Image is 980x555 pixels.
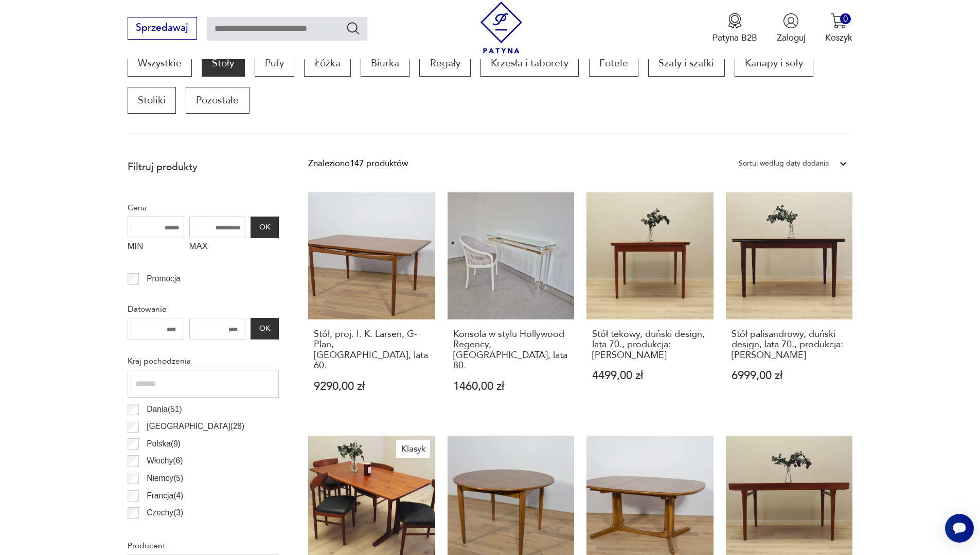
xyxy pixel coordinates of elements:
[251,318,278,339] button: OK
[346,21,361,35] button: Szukaj
[147,403,182,416] p: Dania ( 51 )
[304,50,350,77] a: Łóżka
[448,192,575,416] a: Konsola w stylu Hollywood Regency, Włochy, lata 80.Konsola w stylu Hollywood Regency, [GEOGRAPHIC...
[128,25,197,33] a: Sprzedawaj
[825,13,852,44] button: 0Koszyk
[732,329,847,361] h3: Stół palisandrowy, duński design, lata 70., produkcja: [PERSON_NAME]
[777,32,806,44] p: Zaloguj
[735,50,813,77] a: Kanapy i sofy
[726,192,853,416] a: Stół palisandrowy, duński design, lata 70., produkcja: DaniaStół palisandrowy, duński design, lat...
[128,17,197,40] button: Sprzedawaj
[128,201,279,214] p: Cena
[147,524,186,537] p: Szwecja ( 3 )
[147,489,183,503] p: Francja ( 4 )
[147,506,183,520] p: Czechy ( 3 )
[128,50,192,77] a: Wszystkie
[783,13,799,29] img: Ikonka użytkownika
[712,32,757,44] p: Patyna B2B
[147,454,183,468] p: Włochy ( 6 )
[202,50,244,77] a: Stoły
[453,329,569,371] h3: Konsola w stylu Hollywood Regency, [GEOGRAPHIC_DATA], lata 80.
[128,160,279,174] p: Filtruj produkty
[128,302,279,316] p: Datowanie
[308,157,408,170] div: Znaleziono 147 produktów
[255,50,294,77] a: Pufy
[712,13,757,44] button: Patyna B2B
[739,157,829,170] div: Sortuj według daty dodania
[732,370,847,381] p: 6999,00 zł
[251,217,278,238] button: OK
[147,437,181,451] p: Polska ( 9 )
[592,370,708,381] p: 4499,00 zł
[592,329,708,361] h3: Stół tekowy, duński design, lata 70., produkcja: [PERSON_NAME]
[777,13,806,44] button: Zaloguj
[825,32,852,44] p: Koszyk
[840,13,851,24] div: 0
[147,272,181,285] p: Promocja
[945,514,974,543] iframe: Smartsupp widget button
[831,13,847,29] img: Ikona koszyka
[314,329,430,371] h3: Stół, proj. I. K. Larsen, G-Plan, [GEOGRAPHIC_DATA], lata 60.
[128,87,176,114] a: Stoliki
[308,192,435,416] a: Stół, proj. I. K. Larsen, G-Plan, Wielka Brytania, lata 60.Stół, proj. I. K. Larsen, G-Plan, [GEO...
[189,238,246,258] label: MAX
[128,354,279,368] p: Kraj pochodzenia
[128,539,279,552] p: Producent
[147,472,183,485] p: Niemcy ( 5 )
[475,2,527,53] img: Patyna - sklep z meblami i dekoracjami vintage
[128,238,184,258] label: MIN
[727,13,743,29] img: Ikona medalu
[453,381,569,392] p: 1460,00 zł
[648,50,724,77] a: Szafy i szafki
[147,420,244,433] p: [GEOGRAPHIC_DATA] ( 28 )
[186,87,249,114] a: Pozostałe
[586,192,714,416] a: Stół tekowy, duński design, lata 70., produkcja: DaniaStół tekowy, duński design, lata 70., produ...
[712,13,757,44] a: Ikona medaluPatyna B2B
[589,50,638,77] a: Fotele
[314,381,430,392] p: 9290,00 zł
[480,50,579,77] a: Krzesła i taborety
[361,50,409,77] a: Biurka
[419,50,470,77] a: Regały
